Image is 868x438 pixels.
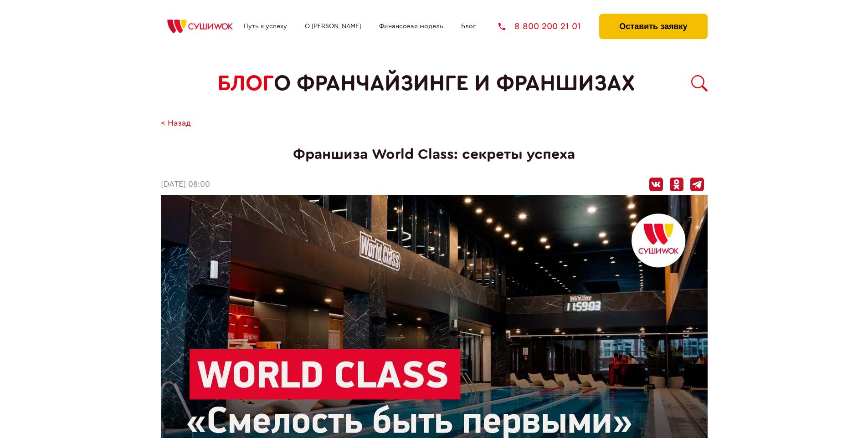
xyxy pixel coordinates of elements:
a: Путь к успеху [244,23,287,30]
a: Блог [461,23,476,30]
a: О [PERSON_NAME] [305,23,361,30]
a: 8 800 200 21 01 [498,22,581,31]
a: Финансовая модель [379,23,443,30]
time: [DATE] 08:00 [161,180,210,189]
a: < Назад [161,119,191,128]
button: Оставить заявку [599,14,707,39]
h1: Франшиза World Class: секреты успеха [161,146,708,163]
span: о франчайзинге и франшизах [274,71,635,96]
span: 8 800 200 21 01 [514,22,581,31]
span: БЛОГ [217,71,274,96]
